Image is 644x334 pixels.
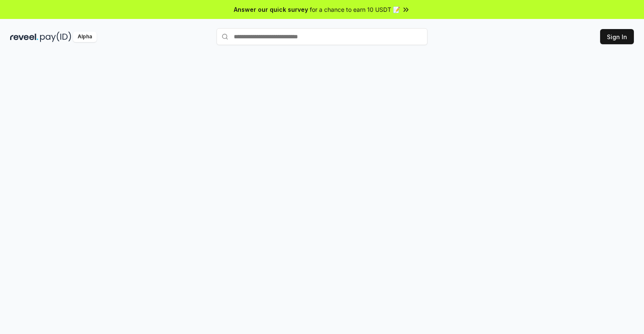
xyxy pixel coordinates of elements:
[310,5,400,14] span: for a chance to earn 10 USDT 📝
[40,32,71,42] img: pay_id
[10,32,38,42] img: reveel_dark
[73,32,97,42] div: Alpha
[600,29,634,44] button: Sign In
[234,5,308,14] span: Answer our quick survey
